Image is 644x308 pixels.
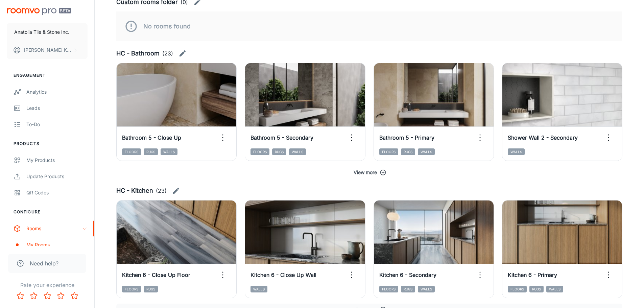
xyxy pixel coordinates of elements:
[26,88,88,96] div: Analytics
[122,286,141,292] span: Floors
[14,28,69,36] p: Anatolia Tile & Stone Inc.
[68,289,81,303] button: Rate 5 star
[7,23,88,41] button: Anatolia Tile & Stone Inc.
[143,22,191,31] h6: No rooms found
[379,286,398,292] span: Floors
[116,186,153,195] h6: HC - Kitchen
[289,148,306,155] span: Walls
[508,148,525,155] span: Walls
[122,134,181,142] h6: Bathroom 5 - Close Up
[418,148,435,155] span: Walls
[251,148,269,155] span: Floors
[26,157,88,164] div: My Products
[7,8,71,15] img: Roomvo PRO Beta
[251,134,313,142] h6: Bathroom 5 - Secondary
[144,286,158,292] span: Rugs
[162,49,173,57] p: (23)
[508,134,578,142] h6: Shower Wall 2 - Secondary
[379,271,436,279] h6: Kitchen 6 - Secondary
[122,271,190,279] h6: Kitchen 6 - Close Up Floor
[418,286,435,292] span: Walls
[401,286,415,292] span: Rugs
[26,225,82,232] div: Rooms
[7,41,88,59] button: [PERSON_NAME] Kundargi
[26,121,88,128] div: To-do
[41,289,54,303] button: Rate 3 star
[27,289,41,303] button: Rate 2 star
[26,173,88,180] div: Update Products
[272,148,286,155] span: Rugs
[30,259,58,267] span: Need help?
[508,271,557,279] h6: Kitchen 6 - Primary
[251,271,316,279] h6: Kitchen 6 - Close Up Wall
[156,187,167,195] p: (23)
[116,166,622,179] button: View more
[251,286,267,292] span: Walls
[379,134,434,142] h6: Bathroom 5 - Primary
[116,49,160,58] h6: HC - Bathroom
[26,189,88,196] div: QR Codes
[401,148,415,155] span: Rugs
[24,46,71,54] p: [PERSON_NAME] Kundargi
[54,289,68,303] button: Rate 4 star
[379,148,398,155] span: Floors
[122,148,141,155] span: Floors
[144,148,158,155] span: Rugs
[546,286,563,292] span: Walls
[508,286,527,292] span: Floors
[26,104,88,112] div: Leads
[529,286,544,292] span: Rugs
[161,148,177,155] span: Walls
[5,281,89,289] p: Rate your experience
[26,241,88,248] div: My Rooms
[14,289,27,303] button: Rate 1 star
